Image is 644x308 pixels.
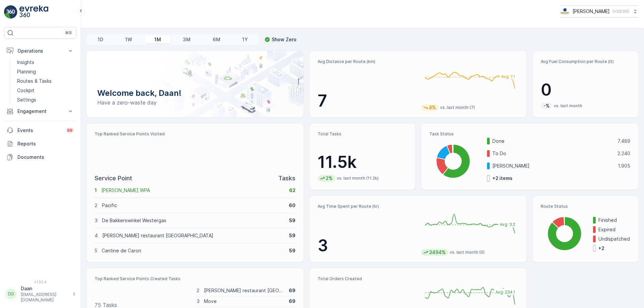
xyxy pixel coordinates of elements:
[318,59,416,64] p: Avg Distance per Route (km)
[19,5,48,19] img: logo_light-DOdMpM7g.png
[4,280,76,284] span: v 1.50.4
[318,152,407,172] p: 11.5k
[204,287,285,294] p: [PERSON_NAME] restaurant [GEOGRAPHIC_DATA]
[17,59,34,66] p: Insights
[272,36,297,43] p: Show Zero
[278,174,296,183] p: Tasks
[492,150,613,157] p: To Do
[95,217,98,224] p: 3
[4,285,76,303] button: DDDaan[EMAIL_ADDRESS][DOMAIN_NAME]
[213,36,220,43] p: 6M
[197,287,200,294] p: 2
[541,59,630,64] p: Avg Fuel Consumption per Route (lt)
[560,8,570,15] img: basis-logo_rgb2x.png
[95,187,97,194] p: 1
[318,204,416,209] p: Avg Time Spent per Route (hr)
[65,30,72,36] p: ⌘B
[4,105,76,118] button: Engagement
[554,103,582,109] p: vs. last month
[543,103,550,109] p: -%
[14,86,76,95] a: Cockpit
[492,138,613,144] p: Done
[14,58,76,67] a: Insights
[97,88,293,99] p: Welcome back, Daan!
[289,247,296,254] p: 59
[325,175,333,182] p: 2%
[318,236,416,256] p: 3
[17,108,63,115] p: Engagement
[289,187,296,194] p: 62
[6,289,16,299] div: DD
[318,91,416,111] p: 7
[14,76,76,86] a: Routes & Tasks
[183,36,191,43] p: 3M
[450,250,485,255] p: vs. last month (0)
[4,124,76,137] a: Events99
[541,80,630,100] p: 0
[17,68,36,75] p: Planning
[14,95,76,105] a: Settings
[618,138,630,144] p: 7.489
[102,232,285,239] p: [PERSON_NAME] restaurant [GEOGRAPHIC_DATA]
[17,127,62,134] p: Events
[67,128,72,133] p: 99
[541,204,630,209] p: Route Status
[618,150,630,157] p: 2.240
[429,131,630,137] p: Task Status
[21,285,69,292] p: Daan
[289,217,296,224] p: 59
[598,245,605,252] p: + 2
[4,137,76,150] a: Reports
[98,36,103,43] p: 1D
[598,236,630,242] p: Undispatched
[204,298,285,305] p: Move
[17,154,74,161] p: Documents
[428,249,446,256] p: 3494%
[14,67,76,76] a: Planning
[95,276,296,282] p: Top Ranked Service Points Created Tasks
[17,140,74,147] p: Reports
[573,8,610,15] p: [PERSON_NAME]
[289,298,296,305] p: 69
[618,163,630,169] p: 1.905
[197,298,200,305] p: 3
[337,176,379,181] p: vs. last month (11.2k)
[21,292,69,303] p: [EMAIL_ADDRESS][DOMAIN_NAME]
[492,175,513,182] p: + 2 items
[242,36,248,43] p: 1Y
[4,5,17,19] img: logo
[95,174,132,183] p: Service Point
[318,131,407,137] p: Total Tasks
[17,87,35,94] p: Cockpit
[598,217,630,224] p: Finished
[97,99,293,107] p: Have a zero-waste day
[102,217,285,224] p: De Bakkerswinkel Westergas
[289,232,296,239] p: 59
[612,9,629,14] p: ( +02:00 )
[95,202,98,209] p: 2
[428,104,437,111] p: 8%
[95,232,98,239] p: 4
[17,97,36,103] p: Settings
[101,187,285,194] p: [PERSON_NAME] WPA
[598,226,630,233] p: Expired
[4,150,76,164] a: Documents
[17,48,63,54] p: Operations
[17,78,52,84] p: Routes & Tasks
[560,5,639,17] button: [PERSON_NAME](+02:00)
[125,36,132,43] p: 1W
[102,247,285,254] p: Cantine de Caron
[289,202,296,209] p: 60
[154,36,161,43] p: 1M
[289,287,296,294] p: 69
[318,276,416,282] p: Total Orders Created
[4,44,76,58] button: Operations
[95,131,296,137] p: Top Ranked Service Points Visited
[492,163,613,169] p: [PERSON_NAME]
[95,247,97,254] p: 5
[440,105,475,110] p: vs. last month (7)
[102,202,284,209] p: Pacific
